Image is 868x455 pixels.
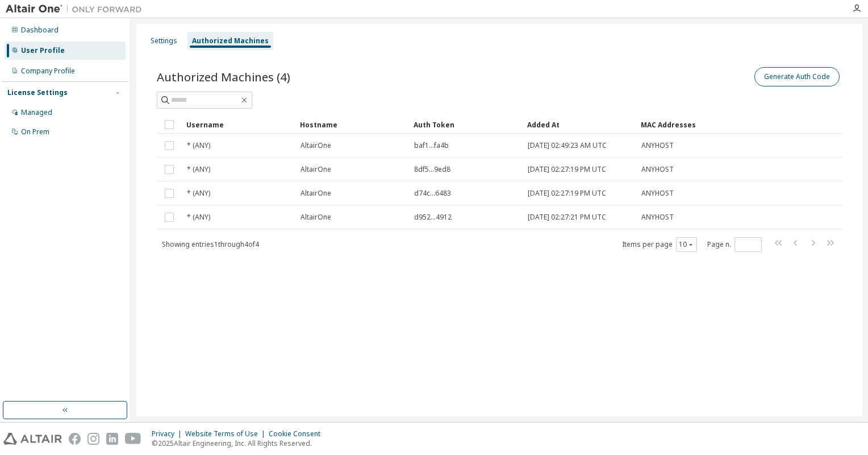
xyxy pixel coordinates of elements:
div: Hostname [300,115,404,134]
div: Cookie Consent [269,429,327,439]
img: Altair One [6,3,148,15]
span: * (ANY) [187,189,210,198]
button: 10 [679,240,694,249]
span: ANYHOST [641,213,674,222]
img: altair_logo.svg [3,433,62,445]
p: © 2025 Altair Engineering, Inc. All Rights Reserved. [152,439,327,448]
div: Username [186,115,291,134]
div: Auth Token [414,115,518,134]
button: Generate Auth Code [754,67,840,86]
div: Dashboard [21,26,59,35]
span: [DATE] 02:49:23 AM UTC [528,141,607,150]
span: AltairOne [301,165,331,174]
span: d952...4912 [414,213,452,222]
span: AltairOne [301,189,331,198]
div: MAC Addresses [641,115,723,134]
span: ANYHOST [641,141,674,150]
span: AltairOne [301,213,331,222]
span: * (ANY) [187,165,210,174]
span: ANYHOST [641,165,674,174]
span: [DATE] 02:27:21 PM UTC [528,213,606,222]
div: Settings [151,36,177,45]
span: Authorized Machines (4) [157,69,290,85]
div: Company Profile [21,67,75,76]
span: * (ANY) [187,141,210,150]
img: youtube.svg [125,433,141,445]
div: Website Terms of Use [185,429,269,439]
span: Page n. [707,237,762,252]
div: Authorized Machines [192,36,269,45]
div: License Settings [7,88,68,97]
img: linkedin.svg [106,433,118,445]
span: * (ANY) [187,213,210,222]
div: Privacy [152,429,185,439]
span: [DATE] 02:27:19 PM UTC [528,165,606,174]
span: Items per page [622,237,697,252]
div: User Profile [21,46,65,55]
img: facebook.svg [69,433,81,445]
span: 8df5...9ed8 [414,165,450,174]
span: d74c...6483 [414,189,451,198]
div: Added At [527,115,632,134]
span: Showing entries 1 through 4 of 4 [162,239,259,249]
span: ANYHOST [641,189,674,198]
span: baf1...fa4b [414,141,449,150]
span: AltairOne [301,141,331,150]
div: Managed [21,108,52,117]
img: instagram.svg [87,433,99,445]
div: On Prem [21,127,49,136]
span: [DATE] 02:27:19 PM UTC [528,189,606,198]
